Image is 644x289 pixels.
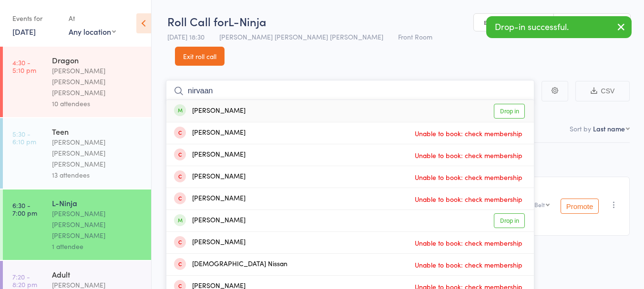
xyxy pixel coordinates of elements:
div: Events for [12,10,59,26]
div: Adult [52,269,143,279]
span: [PERSON_NAME] [PERSON_NAME] [PERSON_NAME] [219,32,383,41]
div: At [69,10,116,26]
div: [PERSON_NAME] [174,149,245,160]
time: 4:30 - 5:10 pm [12,59,36,74]
div: L-Ninja [52,198,143,208]
div: [PERSON_NAME] [174,237,245,248]
div: [PERSON_NAME] [174,171,245,182]
div: Dragon [52,55,143,65]
span: Unable to book: check membership [412,236,525,250]
div: [PERSON_NAME] [PERSON_NAME] [PERSON_NAME] [52,208,143,241]
a: 5:30 -6:10 pmTeen[PERSON_NAME] [PERSON_NAME] [PERSON_NAME]13 attendees [3,118,151,189]
div: [PERSON_NAME] [174,215,245,226]
span: Unable to book: check membership [412,170,525,184]
a: 6:30 -7:00 pmL-Ninja[PERSON_NAME] [PERSON_NAME] [PERSON_NAME]1 attendee [3,189,151,260]
a: Drop in [494,213,525,228]
time: 5:30 - 6:10 pm [12,130,36,145]
a: Exit roll call [175,47,225,66]
div: Any location [69,26,116,37]
span: Front Room [398,32,432,41]
label: Sort by [570,124,591,133]
time: 7:20 - 8:20 pm [12,273,37,288]
span: Unable to book: check membership [412,258,525,272]
div: Last name [593,124,625,133]
div: Teen [52,126,143,137]
span: Unable to book: check membership [412,148,525,162]
div: [PERSON_NAME] [174,193,245,204]
input: Search by name [166,80,534,102]
a: [DATE] [12,26,36,37]
div: Blue-White Belt [503,201,545,208]
span: [DATE] 18:30 [167,32,204,41]
button: CSV [575,81,630,101]
a: Drop in [494,104,525,119]
div: 1 attendee [52,241,143,252]
span: Unable to book: check membership [412,192,525,206]
a: 4:30 -5:10 pmDragon[PERSON_NAME] [PERSON_NAME] [PERSON_NAME]10 attendees [3,47,151,117]
div: [PERSON_NAME] [174,128,245,139]
div: [PERSON_NAME] [174,106,245,117]
div: [PERSON_NAME] [PERSON_NAME] [PERSON_NAME] [52,65,143,98]
span: Unable to book: check membership [412,126,525,140]
time: 6:30 - 7:00 pm [12,201,37,217]
span: L-Ninja [228,13,266,29]
div: [DEMOGRAPHIC_DATA] Nissan [174,259,287,270]
div: 10 attendees [52,98,143,109]
button: Promote [561,199,599,214]
span: Roll Call for [167,13,228,29]
div: Drop-in successful. [486,16,632,38]
div: 13 attendees [52,169,143,180]
div: [PERSON_NAME] [PERSON_NAME] [PERSON_NAME] [52,137,143,169]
